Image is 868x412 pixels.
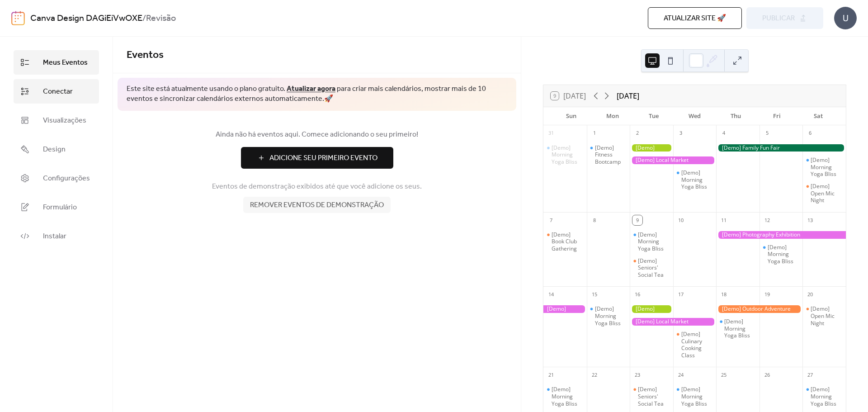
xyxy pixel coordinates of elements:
[546,289,556,299] div: 14
[127,84,507,104] span: Este site está atualmente usando o plano gratuito. para criar mais calendários, mostrar mais de 1...
[802,183,846,204] div: [Demo] Open Mic Night
[719,128,729,138] div: 4
[127,45,164,65] span: Eventos
[14,50,99,75] a: Meus Eventos
[762,128,772,138] div: 5
[802,156,846,178] div: [Demo] Morning Yoga Bliss
[681,386,713,407] div: [Demo] Morning Yoga Bliss
[43,173,90,184] span: Configurações
[716,305,802,313] div: [Demo] Outdoor Adventure Day
[546,128,556,138] div: 31
[681,331,713,359] div: [Demo] Culinary Cooking Class
[551,107,592,125] div: Sun
[630,156,716,164] div: [Demo] Local Market
[673,331,717,359] div: [Demo] Culinary Cooking Class
[681,169,713,190] div: [Demo] Morning Yoga Bliss
[716,144,846,152] div: [Demo] Family Fun Fair
[243,197,391,213] button: Remover eventos de demonstração
[127,129,507,140] span: Ainda não há eventos aqui. Comece adicionando o seu primeiro!
[241,147,393,169] button: Adicione Seu Primeiro Evento
[587,144,630,166] div: [Demo] Fitness Bootcamp
[762,370,772,380] div: 26
[212,181,422,192] span: Eventos de demonstração exibidos até que você adicione os seus.
[142,10,146,27] b: /
[716,231,846,239] div: [Demo] Photography Exhibition
[676,215,686,225] div: 10
[630,318,716,326] div: [Demo] Local Market
[630,386,673,407] div: [Demo] Seniors' Social Tea
[762,215,772,225] div: 12
[592,107,633,125] div: Mon
[676,289,686,299] div: 17
[543,231,587,252] div: [Demo] Book Club Gathering
[719,215,729,225] div: 11
[664,13,726,24] span: Atualizar site 🚀
[43,202,77,213] span: Formulário
[811,305,842,327] div: [Demo] Open Mic Night
[632,128,642,138] div: 2
[673,169,717,190] div: [Demo] Morning Yoga Bliss
[638,257,670,279] div: [Demo] Seniors' Social Tea
[127,147,507,169] a: Adicione Seu Primeiro Evento
[590,215,599,225] div: 8
[630,305,673,313] div: [Demo] Gardening Workshop
[269,153,377,164] span: Adicione Seu Primeiro Evento
[43,115,86,126] span: Visualizações
[811,183,842,204] div: [Demo] Open Mic Night
[811,386,842,407] div: [Demo] Morning Yoga Bliss
[768,244,799,265] div: [Demo] Morning Yoga Bliss
[805,215,815,225] div: 13
[632,370,642,380] div: 23
[595,144,627,166] div: [Demo] Fitness Bootcamp
[250,200,384,211] span: Remover eventos de demonstração
[834,7,857,29] div: U
[14,166,99,190] a: Configurações
[762,289,772,299] div: 19
[14,195,99,219] a: Formulário
[811,156,842,178] div: [Demo] Morning Yoga Bliss
[715,107,756,125] div: Thu
[756,107,797,125] div: Fri
[543,305,587,313] div: [Demo] Photography Exhibition
[43,57,88,68] span: Meus Eventos
[590,370,599,380] div: 22
[617,90,639,101] div: [DATE]
[43,86,73,97] span: Conectar
[724,318,756,339] div: [Demo] Morning Yoga Bliss
[805,370,815,380] div: 27
[716,318,759,339] div: [Demo] Morning Yoga Bliss
[552,386,583,407] div: [Demo] Morning Yoga Bliss
[802,305,846,327] div: [Demo] Open Mic Night
[14,108,99,133] a: Visualizações
[590,128,599,138] div: 1
[43,231,66,242] span: Instalar
[30,10,142,27] a: Canva Design DAGiEiVwOXE
[287,82,335,96] a: Atualizar agora
[587,305,630,327] div: [Demo] Morning Yoga Bliss
[546,215,556,225] div: 7
[146,10,176,27] b: Revisão
[14,137,99,161] a: Design
[630,231,673,252] div: [Demo] Morning Yoga Bliss
[543,386,587,407] div: [Demo] Morning Yoga Bliss
[802,386,846,407] div: [Demo] Morning Yoga Bliss
[719,370,729,380] div: 25
[14,79,99,104] a: Conectar
[14,224,99,248] a: Instalar
[543,144,587,166] div: [Demo] Morning Yoga Bliss
[630,257,673,279] div: [Demo] Seniors' Social Tea
[11,11,25,25] img: logo
[632,215,642,225] div: 9
[648,7,742,29] button: Atualizar site 🚀
[805,289,815,299] div: 20
[638,386,670,407] div: [Demo] Seniors' Social Tea
[676,370,686,380] div: 24
[759,244,803,265] div: [Demo] Morning Yoga Bliss
[673,386,717,407] div: [Demo] Morning Yoga Bliss
[674,107,715,125] div: Wed
[638,231,670,252] div: [Demo] Morning Yoga Bliss
[797,107,839,125] div: Sat
[590,289,599,299] div: 15
[805,128,815,138] div: 6
[630,144,673,152] div: [Demo] Gardening Workshop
